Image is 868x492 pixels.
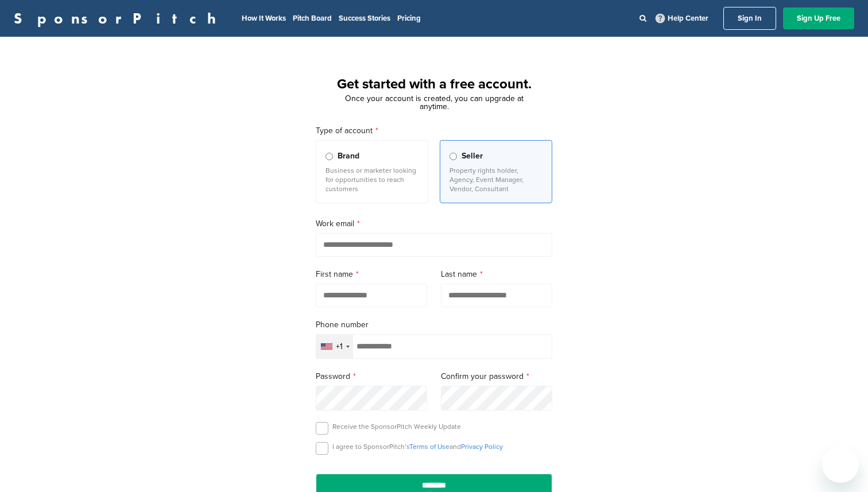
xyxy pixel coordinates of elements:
iframe: Bouton de lancement de la fenêtre de messagerie [822,446,859,483]
input: Seller Property rights holder, Agency, Event Manager, Vendor, Consultant [449,153,457,160]
label: Password [316,370,427,383]
a: Pricing [397,14,421,23]
a: Sign In [723,7,776,30]
a: SponsorPitch [14,11,223,26]
div: +1 [336,343,343,351]
span: Once your account is created, you can upgrade at anytime. [345,94,524,111]
input: Brand Business or marketer looking for opportunities to reach customers [325,153,333,160]
p: Property rights holder, Agency, Event Manager, Vendor, Consultant [449,166,542,193]
label: Last name [441,268,552,281]
a: Privacy Policy [461,443,503,451]
a: How It Works [242,14,286,23]
a: Help Center [653,11,711,25]
label: Work email [316,218,552,230]
div: Selected country [316,335,353,358]
label: Confirm your password [441,370,552,383]
a: Pitch Board [293,14,332,23]
span: Brand [338,150,359,162]
p: Receive the SponsorPitch Weekly Update [332,422,461,431]
h1: Get started with a free account. [302,74,566,95]
span: Seller [462,150,483,162]
a: Success Stories [339,14,390,23]
p: Business or marketer looking for opportunities to reach customers [325,166,418,193]
label: Phone number [316,319,552,331]
p: I agree to SponsorPitch’s and [332,442,503,451]
label: First name [316,268,427,281]
a: Terms of Use [409,443,449,451]
a: Sign Up Free [783,7,854,29]
label: Type of account [316,125,552,137]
